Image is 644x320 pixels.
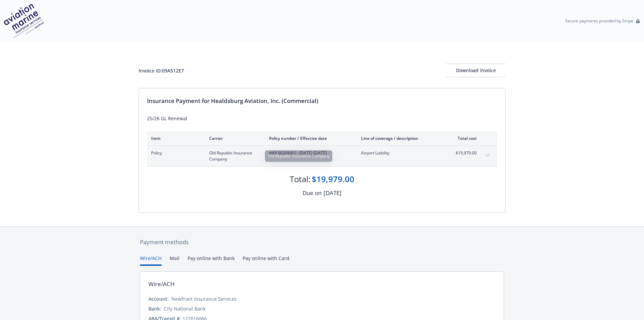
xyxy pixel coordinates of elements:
div: Total: [290,173,310,185]
div: [DATE] [324,189,341,197]
div: Total cost [451,135,477,141]
button: Download Invoice [446,64,505,77]
div: 25/26 GL Renewal [147,115,497,122]
div: PolicyOld Republic Insurance Company#AR 00208401- [DATE]-[DATE]Airport Liability$19,979.00expand ... [147,146,497,166]
div: Newfront Insurance Services [171,295,237,302]
div: Due on [303,189,321,197]
button: expand content [482,150,493,161]
button: Pay online with Card [243,255,289,266]
button: Wire/ACH [140,255,162,266]
span: Airport Liability [361,150,440,156]
div: Item [151,135,198,141]
div: Line of coverage / description [361,135,440,141]
div: City National Bank [164,305,206,312]
div: Bank: [148,305,161,312]
div: Carrier [209,135,258,141]
p: Secure payments provided by Stripe [565,18,633,24]
div: Policy number / Effective date [269,135,350,141]
span: $19,979.00 [451,150,477,156]
div: $19,979.00 [312,173,354,185]
span: Old Republic Insurance Company [209,150,258,162]
span: Policy [151,150,198,156]
div: Insurance Payment for Healdsburg Aviation, Inc. (Commercial) [147,97,497,105]
div: Invoice ID: 09A512E7 [139,67,184,74]
div: Payment methods [140,238,504,247]
button: Pay online with Bank [188,255,235,266]
button: Mail [170,255,180,266]
div: Account: [148,295,169,302]
div: Wire/ACH [148,280,175,289]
